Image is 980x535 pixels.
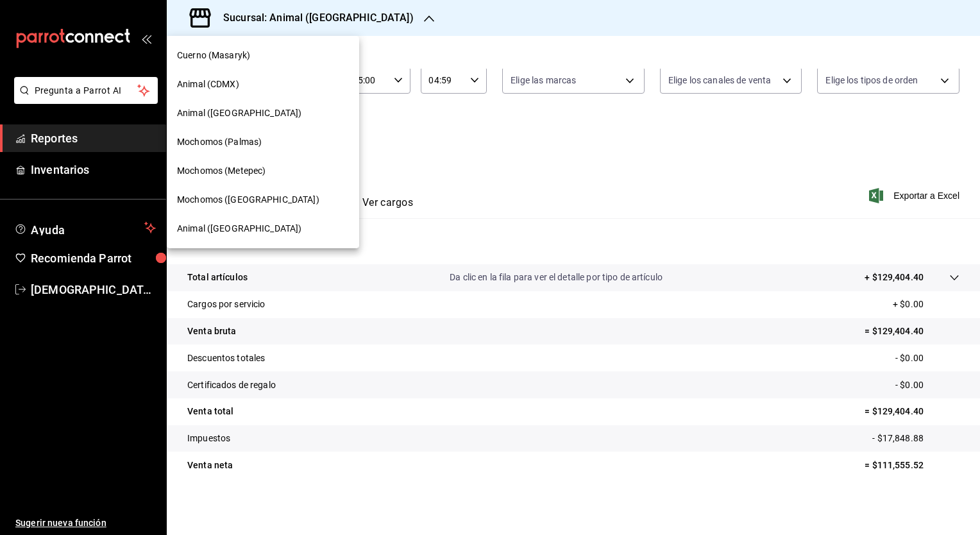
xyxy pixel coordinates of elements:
[177,193,319,207] span: Mochomos ([GEOGRAPHIC_DATA])
[167,185,359,214] div: Mochomos ([GEOGRAPHIC_DATA])
[177,164,266,178] span: Mochomos (Metepec)
[167,70,359,99] div: Animal (CDMX)
[167,128,359,157] div: Mochomos (Palmas)
[177,222,301,235] span: Animal ([GEOGRAPHIC_DATA])
[167,41,359,70] div: Cuerno (Masaryk)
[177,135,262,149] span: Mochomos (Palmas)
[177,106,301,120] span: Animal ([GEOGRAPHIC_DATA])
[167,157,359,185] div: Mochomos (Metepec)
[167,99,359,128] div: Animal ([GEOGRAPHIC_DATA])
[177,78,239,91] span: Animal (CDMX)
[177,49,250,62] span: Cuerno (Masaryk)
[167,214,359,243] div: Animal ([GEOGRAPHIC_DATA])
